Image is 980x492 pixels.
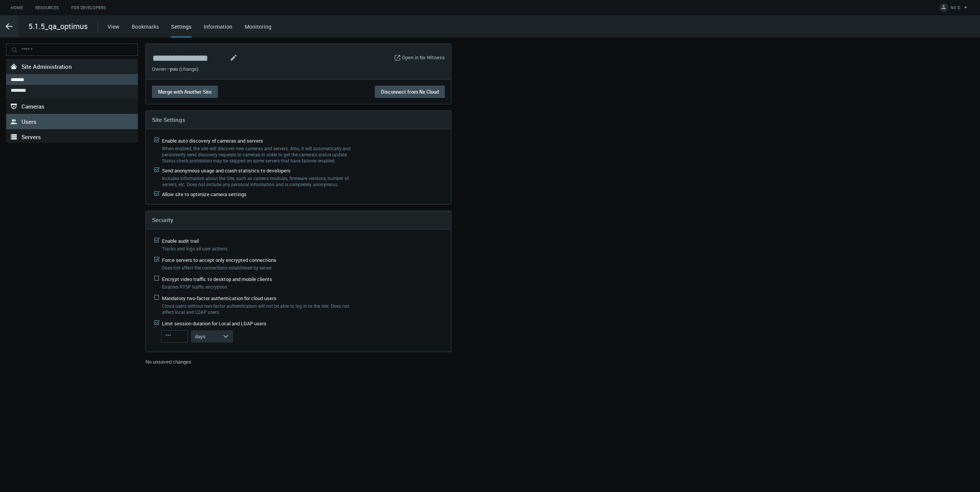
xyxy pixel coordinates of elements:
span: days [195,333,206,340]
span: Force servers to accept only encrypted connections [162,257,276,263]
a: Home [5,3,29,13]
label: Includes information about the Site, such as camera modules, firmware versions, number of servers... [162,175,357,187]
span: Send anonymous usage and crash statistics to developers [162,167,291,174]
a: Monitoring [245,23,271,30]
span: Mandatory two-factor authentication for cloud users [162,295,276,302]
label: When enabled, the site will discover new cameras and servers. Also, it will automatically and per... [162,145,357,164]
div: No unsaved changes [145,358,451,370]
span: Limit session duration for Local and LDAP users [162,320,266,327]
span: Servers [21,133,41,141]
span: Enable audit trail [162,237,199,244]
span: NX D. [951,5,961,13]
span: Enable auto discovery of cameras and servers [162,137,263,144]
span: – [166,65,170,72]
span: Site Administration [21,63,72,70]
a: Open in Nx Witness [402,54,445,62]
a: (change) [179,65,198,72]
button: Disconnect from Nx Cloud [375,86,445,98]
span: Allow site to optimize camera settings [162,191,247,198]
div: Settings [171,23,191,37]
a: Resources [29,3,65,13]
span: Encrypt video traffic to desktop and mobile clients [162,276,272,283]
h4: Security [152,216,445,223]
a: View [108,23,119,30]
a: Bookmarks [132,23,159,30]
span: Cameras [21,102,44,110]
button: days [191,330,233,343]
span: Users [21,118,36,125]
span: Does not affect the connections established by server. [162,265,273,271]
span: 5.1.5_qa_optimus [28,21,88,32]
span: Owner [152,65,166,72]
a: For Developers [65,3,112,13]
a: Information [204,23,232,30]
h4: Site Settings [152,116,445,123]
button: Merge with Another Site [152,86,218,98]
span: Enables RTSP traffic encryption. [162,284,229,290]
span: Merge with Another Site [158,88,212,95]
span: you [170,65,178,72]
span: Cloud users without two-factor authentication will not be able to log in to the site. Does not af... [162,303,349,315]
label: Tracks and logs all user actions. [162,245,351,252]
